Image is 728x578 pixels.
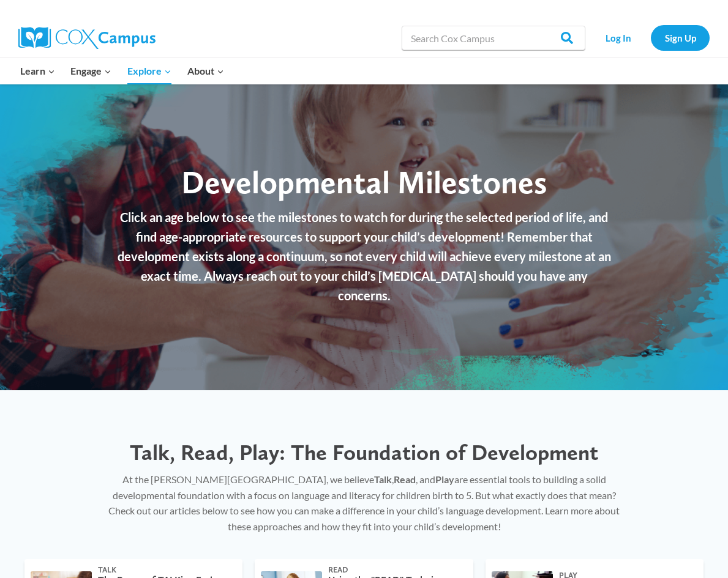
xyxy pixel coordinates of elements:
[394,473,416,485] strong: Read
[116,207,612,305] p: Click an age below to see the milestones to watch for during the selected period of life, and fin...
[181,163,547,201] span: Developmental Milestones
[591,25,645,50] a: Log In
[70,63,111,79] span: Engage
[402,26,585,50] input: Search Cox Campus
[18,27,156,49] img: Cox Campus
[12,58,231,84] nav: Primary Navigation
[435,473,454,485] strong: Play
[107,472,621,534] p: At the [PERSON_NAME][GEOGRAPHIC_DATA], we believe , , and are essential tools to building a solid...
[20,63,55,79] span: Learn
[127,63,171,79] span: Explore
[591,25,710,50] nav: Secondary Navigation
[328,565,460,575] div: Read
[130,439,598,465] span: Talk, Read, Play: The Foundation of Development
[651,25,710,50] a: Sign Up
[374,473,392,485] strong: Talk
[98,565,230,575] div: Talk
[187,63,224,79] span: About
